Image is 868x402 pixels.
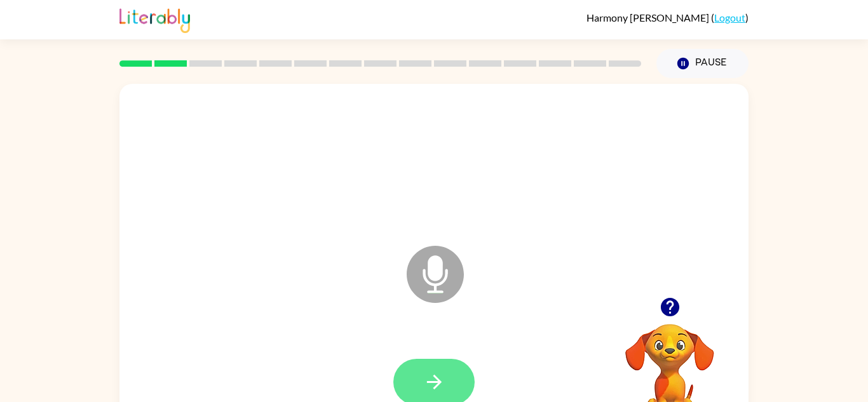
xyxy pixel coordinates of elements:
button: Pause [656,49,749,78]
span: Harmony [PERSON_NAME] [587,11,711,23]
div: ( ) [587,11,749,23]
img: Literably [119,5,190,33]
a: Logout [714,11,745,23]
